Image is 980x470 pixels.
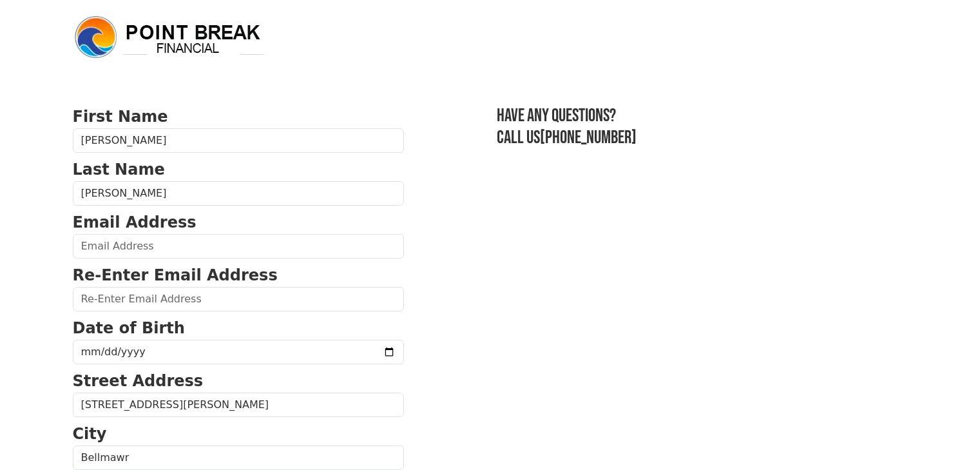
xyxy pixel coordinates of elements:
[73,446,404,470] input: City
[73,234,404,259] input: Email Address
[73,425,107,443] strong: City
[540,127,637,148] a: [PHONE_NUMBER]
[73,393,404,417] input: Street Address
[73,213,197,231] strong: Email Address
[73,266,278,284] strong: Re-Enter Email Address
[73,372,204,390] strong: Street Address
[73,287,404,311] input: Re-Enter Email Address
[73,319,185,337] strong: Date of Birth
[497,105,908,127] h3: Have any questions?
[73,128,404,153] input: First Name
[73,14,266,61] img: logo.png
[73,108,168,126] strong: First Name
[73,181,404,206] input: Last Name
[497,127,908,149] h3: Call us
[73,161,165,179] strong: Last Name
